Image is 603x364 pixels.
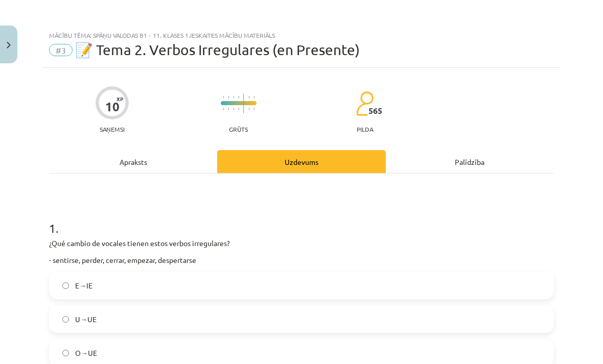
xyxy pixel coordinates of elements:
[223,96,224,99] img: icon-short-line-57e1e144782c952c97e751825c79c345078a6d821885a25fce030b3d8c18986b.svg
[233,108,234,110] img: icon-short-line-57e1e144782c952c97e751825c79c345078a6d821885a25fce030b3d8c18986b.svg
[75,348,97,358] span: O→UE
[105,100,120,114] div: 10
[7,42,11,48] img: icon-close-lesson-0947bae3869378f0d4975bcd49f059093ad1ed9edebbc8119c70593378902aed.svg
[75,41,360,58] span: 📝 Tema 2. Verbos Irregulares (en Presente)
[228,96,229,99] img: icon-short-line-57e1e144782c952c97e751825c79c345078a6d821885a25fce030b3d8c18986b.svg
[357,126,373,133] p: pilda
[117,96,123,102] span: XP
[228,108,229,110] img: icon-short-line-57e1e144782c952c97e751825c79c345078a6d821885a25fce030b3d8c18986b.svg
[49,203,554,235] h1: 1 .
[49,238,554,249] p: ¿Qué cambio de vocales tienen estos verbos irregulares?
[223,108,224,110] img: icon-short-line-57e1e144782c952c97e751825c79c345078a6d821885a25fce030b3d8c18986b.svg
[96,126,129,133] p: Saņemsi
[49,150,217,173] div: Apraksts
[75,314,97,325] span: U→UE
[248,96,249,99] img: icon-short-line-57e1e144782c952c97e751825c79c345078a6d821885a25fce030b3d8c18986b.svg
[233,96,234,99] img: icon-short-line-57e1e144782c952c97e751825c79c345078a6d821885a25fce030b3d8c18986b.svg
[229,126,248,133] p: Grūts
[62,316,69,323] input: U→UE
[238,108,239,110] img: icon-short-line-57e1e144782c952c97e751825c79c345078a6d821885a25fce030b3d8c18986b.svg
[62,350,69,356] input: O→UE
[49,255,554,265] p: - sentirse, perder, cerrar, empezar, despertarse
[217,150,385,173] div: Uzdevums
[368,106,382,115] span: 565
[248,108,249,110] img: icon-short-line-57e1e144782c952c97e751825c79c345078a6d821885a25fce030b3d8c18986b.svg
[386,150,554,173] div: Palīdzība
[253,108,254,110] img: icon-short-line-57e1e144782c952c97e751825c79c345078a6d821885a25fce030b3d8c18986b.svg
[49,44,73,56] span: #3
[356,91,374,116] img: students-c634bb4e5e11cddfef0936a35e636f08e4e9abd3cc4e673bd6f9a4125e45ecb1.svg
[238,96,239,99] img: icon-short-line-57e1e144782c952c97e751825c79c345078a6d821885a25fce030b3d8c18986b.svg
[243,93,244,113] img: icon-long-line-d9ea69661e0d244f92f715978eff75569469978d946b2353a9bb055b3ed8787d.svg
[75,280,92,291] span: E→IE
[49,32,554,39] div: Mācību tēma: Spāņu valodas b1 - 11. klases 1.ieskaites mācību materiāls
[253,96,254,99] img: icon-short-line-57e1e144782c952c97e751825c79c345078a6d821885a25fce030b3d8c18986b.svg
[62,282,69,289] input: E→IE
